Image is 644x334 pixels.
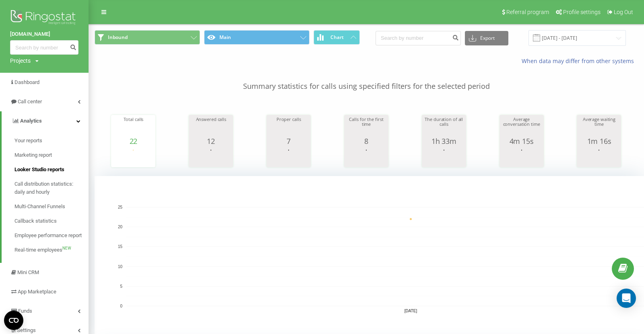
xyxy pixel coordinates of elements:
a: Analytics [2,111,89,131]
div: Answered calls [191,117,231,137]
span: Settings [17,327,36,333]
a: Marketing report [14,148,89,162]
div: 1h 33m [424,137,464,145]
button: Export [465,31,508,45]
p: Summary statistics for calls using specified filters for the selected period [95,65,638,92]
span: Looker Studio reports [14,166,64,174]
button: Chart [314,30,360,45]
div: Calls for the first time [346,117,386,137]
span: Call distribution statistics: daily and hourly [14,180,85,196]
text: 5 [120,284,122,289]
span: Funds [18,308,32,314]
a: When data may differ from other systems [522,57,638,65]
button: Main [204,30,310,45]
text: 0 [120,304,122,308]
input: Search by number [10,40,78,55]
div: Average conversation time [502,117,542,137]
a: Multi-Channel Funnels [14,199,89,214]
img: Ringostat logo [10,8,78,28]
div: 22 [113,137,153,145]
div: 8 [346,137,386,145]
svg: A chart. [191,145,231,169]
button: Open CMP widget [4,311,23,330]
a: Employee performance report [14,228,89,243]
span: Your reports [14,137,42,145]
div: 1m 16s [579,137,619,145]
span: Chart [330,35,344,40]
span: Analytics [20,118,42,124]
span: Multi-Channel Funnels [14,203,65,211]
span: Callback statistics [14,217,57,225]
div: 7 [268,137,309,145]
text: 10 [118,264,123,269]
div: Open Intercom Messenger [617,289,636,308]
div: Average waiting time [579,117,619,137]
button: Inbound [95,30,200,45]
a: Callback statistics [14,214,89,228]
a: Looker Studio reports [14,162,89,177]
text: 20 [118,225,123,229]
span: Call center [18,98,42,105]
div: The duration of all calls [424,117,464,137]
span: Inbound [108,34,128,41]
div: Projects [10,57,31,65]
svg: A chart. [268,145,309,169]
svg: A chart. [346,145,386,169]
text: 25 [118,205,123,209]
div: Total calls [113,117,153,137]
svg: A chart. [113,145,153,169]
svg: A chart. [424,145,464,169]
a: [DOMAIN_NAME] [10,30,78,38]
span: Marketing report [14,151,52,159]
span: Referral program [506,9,549,15]
text: 15 [118,245,123,249]
a: Your reports [14,133,89,148]
text: [DATE] [405,309,417,313]
div: 12 [191,137,231,145]
span: Real-time employees [14,246,62,254]
span: Dashboard [14,79,39,85]
svg: A chart. [579,145,619,169]
span: Profile settings [563,9,601,15]
span: Log Out [614,9,633,15]
input: Search by number [376,31,461,45]
a: Real-time employeesNEW [14,243,89,257]
a: Call distribution statistics: daily and hourly [14,177,89,199]
div: 4m 15s [502,137,542,145]
span: Employee performance report [14,232,82,240]
svg: A chart. [502,145,542,169]
span: Mini CRM [17,269,39,275]
div: Proper calls [268,117,309,137]
span: App Marketplace [18,289,56,295]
